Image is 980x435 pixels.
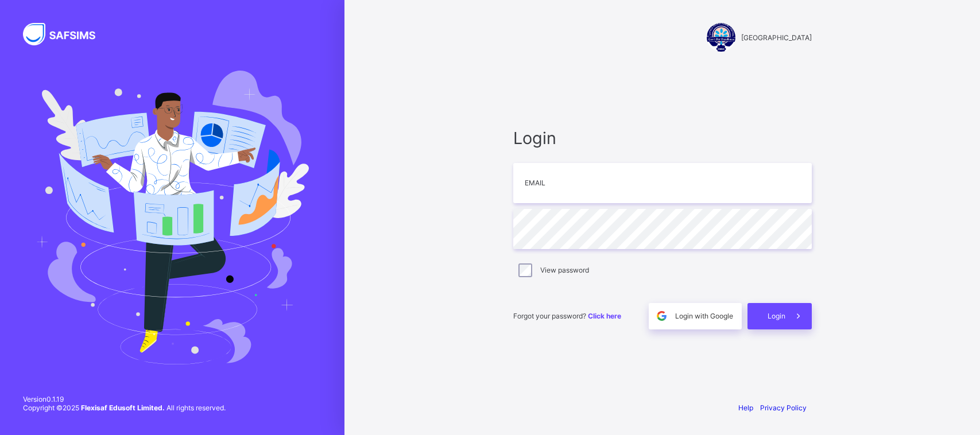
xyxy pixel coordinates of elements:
label: View password [540,266,589,274]
span: Version 0.1.19 [23,395,226,403]
a: Click here [588,312,621,320]
span: Login [513,128,812,148]
a: Privacy Policy [760,403,807,412]
span: Copyright © 2025 All rights reserved. [23,403,226,412]
a: Help [738,403,753,412]
span: [GEOGRAPHIC_DATA] [741,33,812,42]
span: Login [768,312,785,320]
img: Hero Image [36,71,309,364]
span: Login with Google [675,312,733,320]
span: Forgot your password? [513,312,621,320]
strong: Flexisaf Edusoft Limited. [81,403,165,412]
img: google.396cfc9801f0270233282035f929180a.svg [655,309,668,323]
img: SAFSIMS Logo [23,23,109,45]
